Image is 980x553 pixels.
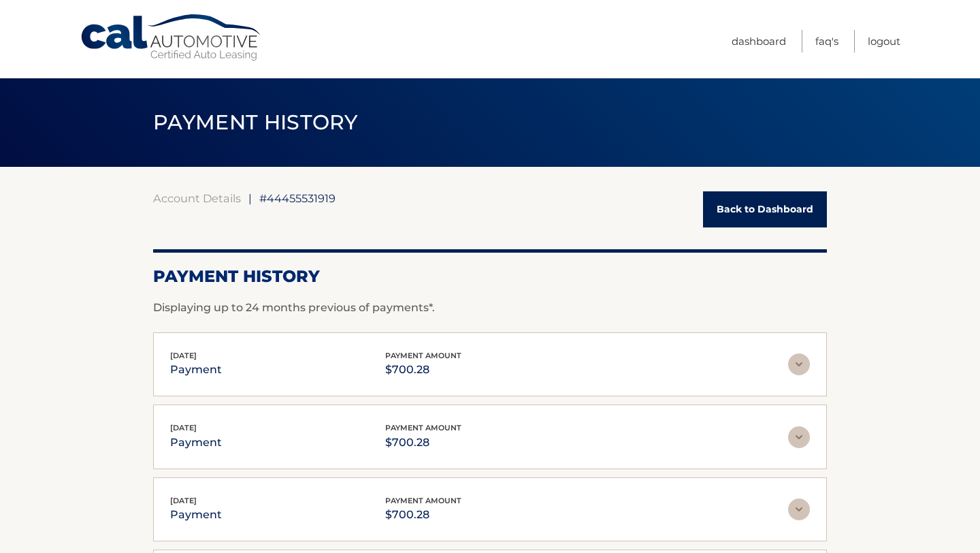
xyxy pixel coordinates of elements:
[788,499,810,520] img: accordion-rest.svg
[170,423,197,432] span: [DATE]
[732,30,786,52] a: Dashboard
[815,30,838,52] a: FAQ's
[385,423,461,432] span: payment amount
[385,433,461,452] p: $700.28
[170,360,222,379] p: payment
[788,426,810,448] img: accordion-rest.svg
[259,191,336,205] span: #44455531919
[153,266,827,287] h2: Payment History
[385,351,461,360] span: payment amount
[170,433,222,452] p: payment
[170,505,222,524] p: payment
[170,351,197,360] span: [DATE]
[385,360,461,379] p: $700.28
[248,191,252,205] span: |
[868,30,900,52] a: Logout
[170,496,197,505] span: [DATE]
[385,496,461,505] span: payment amount
[385,505,461,524] p: $700.28
[153,191,241,205] a: Account Details
[80,14,263,62] a: Cal Automotive
[703,191,827,227] a: Back to Dashboard
[153,110,358,135] span: PAYMENT HISTORY
[153,300,827,316] p: Displaying up to 24 months previous of payments*.
[788,353,810,375] img: accordion-rest.svg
